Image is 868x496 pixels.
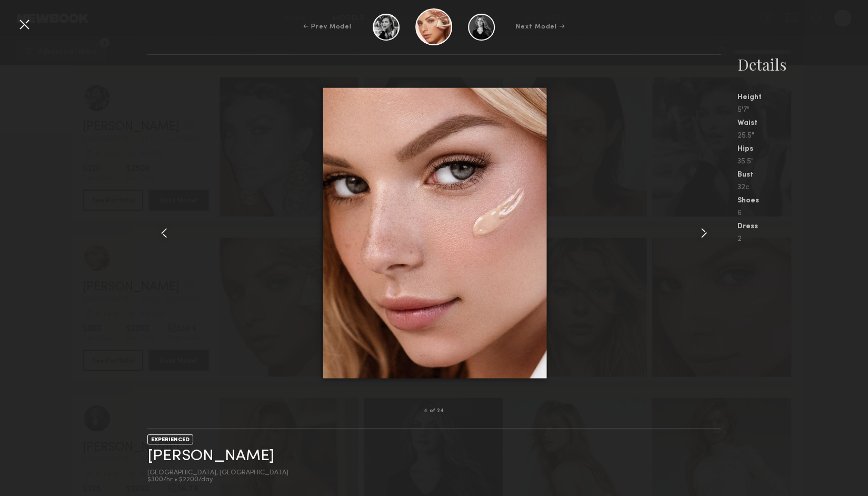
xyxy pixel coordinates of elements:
div: [GEOGRAPHIC_DATA], [GEOGRAPHIC_DATA] [147,470,288,476]
div: ← Prev Model [303,22,352,32]
div: Bust [737,171,868,179]
div: Details [737,54,868,75]
div: Dress [737,223,868,230]
div: 2 [737,236,868,243]
div: 5'7" [737,106,868,114]
div: EXPERIENCED [147,434,193,444]
div: Height [737,94,868,101]
div: Next Model → [516,22,565,32]
div: 4 of 24 [424,409,444,414]
div: 6 [737,210,868,217]
a: [PERSON_NAME] [147,448,274,464]
div: Shoes [737,197,868,205]
div: Hips [737,145,868,153]
div: 35.5" [737,158,868,166]
div: 25.5" [737,132,868,140]
div: $300/hr • $2200/day [147,476,288,483]
div: Waist [737,120,868,127]
div: 32c [737,184,868,191]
